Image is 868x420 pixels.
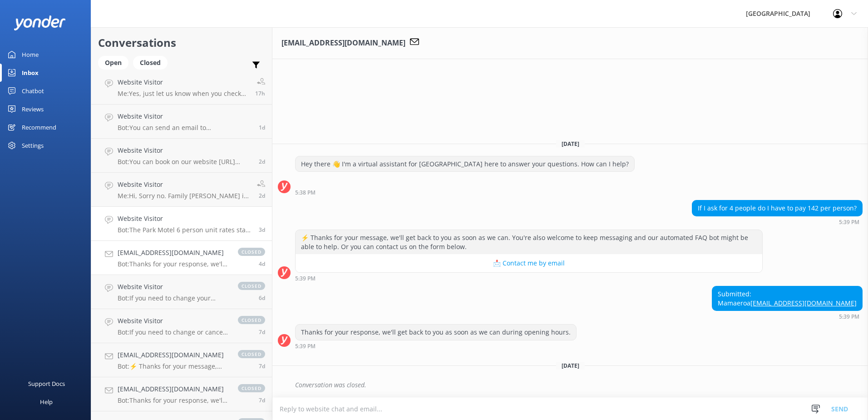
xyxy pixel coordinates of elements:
[118,145,252,155] h4: Website Visitor
[556,140,585,148] span: [DATE]
[98,34,265,51] h2: Conversations
[28,375,65,393] div: Support Docs
[40,393,53,411] div: Help
[712,286,862,310] div: Submitted: Mamaeroa
[259,362,265,370] span: Aug 20 2025 10:09am (UTC +12:00) Pacific/Auckland
[98,57,133,67] a: Open
[238,316,265,324] span: closed
[278,377,863,393] div: 2025-08-26T19:22:59.973
[281,37,405,49] h3: [EMAIL_ADDRESS][DOMAIN_NAME]
[91,70,272,105] a: Website VisitorMe:Yes, just let us know when you check in.17h
[118,316,229,326] h4: Website Visitor
[295,377,863,393] div: Conversation was closed.
[296,254,762,272] button: 📩 Contact me by email
[133,57,172,67] a: Closed
[118,90,248,98] p: Me: Yes, just let us know when you check in.
[259,294,265,302] span: Aug 20 2025 06:42pm (UTC +12:00) Pacific/Auckland
[118,294,229,302] p: Bot: If you need to change your booking, please contact our friendly reception team by email at [...
[118,192,250,200] p: Me: Hi, Sorry no. Family [PERSON_NAME] is booked for this weekend. RHPP Office.
[750,299,857,307] a: [EMAIL_ADDRESS][DOMAIN_NAME]
[238,384,265,392] span: closed
[22,118,56,136] div: Recommend
[22,136,44,155] div: Settings
[118,226,252,234] p: Bot: The Park Motel 6 person unit rates start from [GEOGRAPHIC_DATA]$160.00 for the first 2 peopl...
[295,189,635,195] div: Aug 22 2025 05:38pm (UTC +12:00) Pacific/Auckland
[118,77,248,87] h4: Website Visitor
[238,248,265,256] span: closed
[91,241,272,275] a: [EMAIL_ADDRESS][DOMAIN_NAME]Bot:Thanks for your response, we'll get back to you as soon as we can...
[259,226,265,234] span: Aug 23 2025 05:55pm (UTC +12:00) Pacific/Auckland
[259,328,265,336] span: Aug 20 2025 10:47am (UTC +12:00) Pacific/Auckland
[118,111,252,121] h4: Website Visitor
[296,325,576,340] div: Thanks for your response, we'll get back to you as soon as we can during opening hours.
[692,219,863,225] div: Aug 22 2025 05:39pm (UTC +12:00) Pacific/Auckland
[91,343,272,377] a: [EMAIL_ADDRESS][DOMAIN_NAME]Bot:⚡ Thanks for your message, we'll get back to you as soon as we ca...
[295,275,763,281] div: Aug 22 2025 05:39pm (UTC +12:00) Pacific/Auckland
[91,105,272,139] a: Website VisitorBot:You can send an email to [EMAIL_ADDRESS][DOMAIN_NAME].1d
[118,362,229,370] p: Bot: ⚡ Thanks for your message, we'll get back to you as soon as we can. You're also welcome to k...
[259,192,265,200] span: Aug 24 2025 05:38pm (UTC +12:00) Pacific/Auckland
[556,362,585,370] span: [DATE]
[91,377,272,411] a: [EMAIL_ADDRESS][DOMAIN_NAME]Bot:Thanks for your response, we'll get back to you as soon as we can...
[118,260,229,268] p: Bot: Thanks for your response, we'll get back to you as soon as we can during opening hours.
[118,214,252,224] h4: Website Visitor
[118,282,229,292] h4: Website Visitor
[692,200,862,216] div: If I ask for 4 people do I have to pay 142 per person?
[259,124,265,131] span: Aug 26 2025 09:43am (UTC +12:00) Pacific/Auckland
[118,396,229,405] p: Bot: Thanks for your response, we'll get back to you as soon as we can during opening hours.
[295,276,316,281] strong: 5:39 PM
[118,384,229,394] h4: [EMAIL_ADDRESS][DOMAIN_NAME]
[839,220,859,225] strong: 5:39 PM
[259,158,265,165] span: Aug 24 2025 08:07pm (UTC +12:00) Pacific/Auckland
[22,82,44,100] div: Chatbot
[295,344,316,349] strong: 5:39 PM
[118,328,229,336] p: Bot: If you need to change or cancel your booking, please contact our friendly reception team by ...
[839,314,859,320] strong: 5:39 PM
[91,173,272,207] a: Website VisitorMe:Hi, Sorry no. Family [PERSON_NAME] is booked for this weekend. RHPP Office.2d
[14,15,66,30] img: yonder-white-logo.png
[22,64,39,82] div: Inbox
[296,156,634,172] div: Hey there 👋 I'm a virtual assistant for [GEOGRAPHIC_DATA] here to answer your questions. How can ...
[118,124,252,132] p: Bot: You can send an email to [EMAIL_ADDRESS][DOMAIN_NAME].
[259,260,265,268] span: Aug 22 2025 05:39pm (UTC +12:00) Pacific/Auckland
[295,190,316,195] strong: 5:38 PM
[295,343,577,349] div: Aug 22 2025 05:39pm (UTC +12:00) Pacific/Auckland
[118,350,229,360] h4: [EMAIL_ADDRESS][DOMAIN_NAME]
[238,350,265,358] span: closed
[22,45,39,64] div: Home
[91,207,272,241] a: Website VisitorBot:The Park Motel 6 person unit rates start from [GEOGRAPHIC_DATA]$160.00 for the...
[712,313,863,320] div: Aug 22 2025 05:39pm (UTC +12:00) Pacific/Auckland
[118,158,252,166] p: Bot: You can book on our website [URL][DOMAIN_NAME] or call our friendly reception team on 07 825...
[22,100,44,118] div: Reviews
[133,56,168,70] div: Closed
[91,275,272,309] a: Website VisitorBot:If you need to change your booking, please contact our friendly reception team...
[91,309,272,343] a: Website VisitorBot:If you need to change or cancel your booking, please contact our friendly rece...
[255,90,265,97] span: Aug 26 2025 04:52pm (UTC +12:00) Pacific/Auckland
[238,282,265,290] span: closed
[259,396,265,404] span: Aug 20 2025 06:58am (UTC +12:00) Pacific/Auckland
[296,230,762,254] div: ⚡ Thanks for your message, we'll get back to you as soon as we can. You're also welcome to keep m...
[91,139,272,173] a: Website VisitorBot:You can book on our website [URL][DOMAIN_NAME] or call our friendly reception ...
[118,248,229,258] h4: [EMAIL_ADDRESS][DOMAIN_NAME]
[98,56,128,70] div: Open
[118,180,250,190] h4: Website Visitor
